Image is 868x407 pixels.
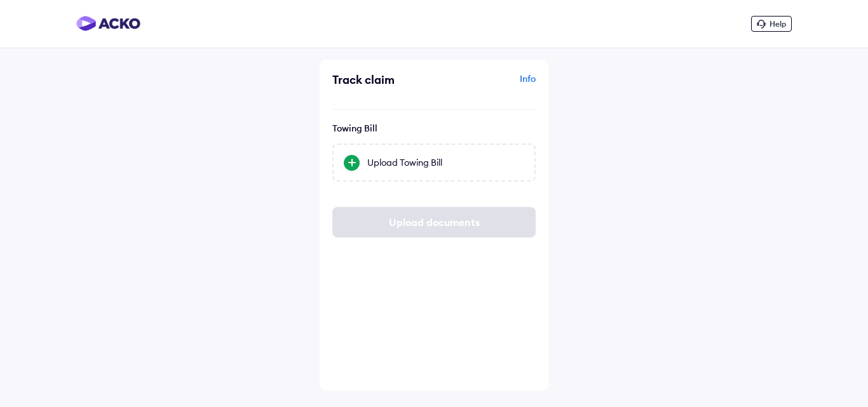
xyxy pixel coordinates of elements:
[367,156,524,169] div: Upload Towing Bill
[437,72,536,97] div: Info
[332,123,536,134] div: Towing Bill
[76,16,140,31] img: horizontal-gradient.png
[332,72,431,87] div: Track claim
[770,19,786,29] span: Help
